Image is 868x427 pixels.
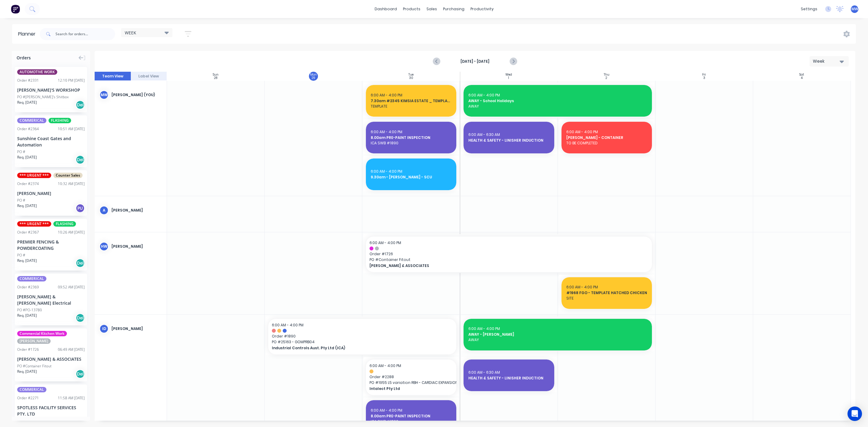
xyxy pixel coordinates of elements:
span: Industrial Controls Aust. Pty Ltd (ICA) [272,345,435,351]
span: AWAY [468,337,647,343]
span: COMMERICAL [17,276,46,281]
div: 06:49 AM [DATE] [58,347,85,352]
div: Del [76,259,85,268]
span: 6:00 AM - 4:00 PM [371,93,402,98]
div: [PERSON_NAME] & [PERSON_NAME] Electrical [17,294,85,306]
span: 6:00 AM - 4:00 PM [468,326,500,331]
div: [PERSON_NAME]'S WORKSHOP [17,87,85,93]
div: 4 [801,77,803,80]
div: 09:52 AM [DATE] [58,284,85,290]
div: 30 [409,77,413,80]
div: Sun [213,73,219,77]
span: MW [851,6,858,12]
div: [PERSON_NAME] (You) [112,92,162,98]
div: Order # 2331 [17,78,39,83]
span: AWAY - [PERSON_NAME] [468,332,647,337]
div: 28 [214,77,217,80]
div: MW [99,90,108,99]
span: Req. [DATE] [17,203,37,209]
div: settings [798,5,820,14]
span: Orders [17,55,31,61]
div: PO # [17,253,25,258]
a: dashboard [372,5,400,14]
span: 6:00 AM - 6:30 AM [468,370,500,375]
span: AUTOMOTIVE WORK [17,69,57,75]
span: Req. [DATE] [17,258,37,263]
span: PO # 25163 - GOMPRB04 [272,339,453,345]
div: Mon [310,73,317,77]
div: Sunshine Coast Gates and Automation [17,135,85,148]
div: [PERSON_NAME] [17,190,85,196]
div: Order # 2374 [17,181,39,187]
div: Del [76,369,85,378]
div: products [400,5,423,14]
span: HEALTH & SAFETY - LINISHER INDUCTION [468,138,549,143]
div: sales [423,5,440,14]
button: Week [810,56,849,67]
span: COMMERICAL [17,118,46,123]
div: 3 [703,77,705,80]
span: ICA SWB #1890 [371,419,451,424]
span: Req. [DATE] [17,155,37,160]
span: COMMERICAL [17,387,46,392]
div: Del [76,313,85,322]
span: Commercial Kitchen Work [17,331,67,336]
div: Planner [18,30,39,38]
span: Req. [DATE] [17,100,37,105]
span: #1968 FGO - TEMPLATE HATCHED CHICKEN [566,290,647,296]
span: TO BE COMPLETED [566,140,647,146]
input: Search for orders... [55,28,115,40]
div: Open Intercom Messenger [848,407,862,421]
span: PO # Container Fitout [370,257,648,262]
div: Order # 2369 [17,284,39,290]
div: Wed [505,73,512,77]
div: 10:32 AM [DATE] [58,181,85,187]
span: PO # 1955 L5 variation RBH - CARDIAC EXPANSION [370,380,453,385]
div: Del [76,100,85,109]
div: PO #Container Fitout [17,363,52,369]
button: Team View [95,72,131,81]
div: [PERSON_NAME] & ASSOCIATES [17,356,85,362]
div: Order # 2364 [17,126,39,132]
div: PO # [17,149,25,155]
div: 2 [605,77,607,80]
div: PU [76,204,85,213]
div: 10:26 AM [DATE] [58,230,85,235]
span: 8.00am PRE-PAINT INSPECTION [371,135,451,140]
span: TEMPLATE [371,104,451,109]
div: Thu [604,73,609,77]
div: PO #[PERSON_NAME]'s Shitbox [17,94,69,100]
span: 8.00am PRE-PAINT INSPECTION [371,413,451,419]
div: Fri [702,73,706,77]
span: 6:00 AM - 6:30 AM [468,132,500,137]
div: PREMIER FENCING & POWDERCOATING [17,239,85,251]
span: 6:00 AM - 4:00 PM [371,169,402,174]
div: Order # 1726 [17,347,39,352]
span: WEEK [125,30,136,36]
span: Order # 1726 [370,251,648,257]
span: FLASHING [49,118,71,123]
div: Week [813,58,841,64]
div: [PERSON_NAME] [112,326,162,331]
div: PO #PO-13780 [17,307,42,313]
div: Order # 2271 [17,395,39,401]
span: Req. [DATE] [17,369,37,374]
span: Order # 1890 [272,334,453,339]
span: Intalect Pty Ltd [370,386,445,391]
span: AWAY - School Holidays [468,98,647,104]
span: 6:00 AM - 4:00 PM [370,240,401,245]
span: HEALTH & SAFETY - LINISHER INDUCTION [468,375,549,381]
div: ID [99,324,108,333]
span: 6:00 AM - 4:00 PM [468,93,500,98]
span: 6:00 AM - 4:00 PM [566,129,598,134]
span: 7.30am #2345 KIMSIA ESTATE _ TEMPLATE [371,98,451,104]
div: purchasing [440,5,467,14]
span: 6:00 AM - 4:00 PM [370,363,401,368]
span: 6:00 AM - 4:00 PM [566,284,598,290]
div: 1 [508,77,509,80]
div: HW [99,242,108,251]
span: Req. [DATE] [17,313,37,318]
div: A [99,206,108,215]
span: AWAY [468,104,647,109]
div: 29 [312,77,315,80]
